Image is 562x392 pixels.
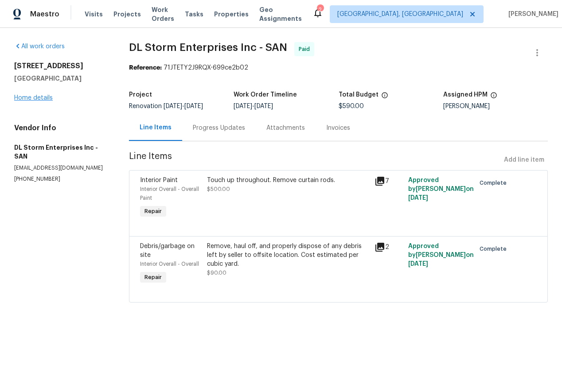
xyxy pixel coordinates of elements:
[375,242,403,252] div: 2
[317,5,323,14] div: 2
[164,103,203,109] span: -
[140,123,172,132] div: Line Items
[408,261,428,267] span: [DATE]
[129,92,152,98] h5: Project
[184,103,203,109] span: [DATE]
[14,43,65,50] a: All work orders
[408,243,474,267] span: Approved by [PERSON_NAME] on
[129,152,500,168] span: Line Items
[443,92,488,98] h5: Assigned HPM
[480,179,510,187] span: Complete
[113,10,141,19] span: Projects
[408,195,428,201] span: [DATE]
[14,164,108,172] p: [EMAIL_ADDRESS][DOMAIN_NAME]
[375,176,403,186] div: 7
[141,207,165,216] span: Repair
[207,176,369,185] div: Touch up throughout. Remove curtain rods.
[326,124,350,132] div: Invoices
[140,261,199,267] span: Interior Overall - Overall
[129,63,548,72] div: 71JTETY2J9RQX-699ce2b02
[266,124,305,132] div: Attachments
[14,175,108,183] p: [PHONE_NUMBER]
[141,273,165,282] span: Repair
[129,42,287,53] span: DL Storm Enterprises Inc - SAN
[443,103,548,109] div: [PERSON_NAME]
[234,103,252,109] span: [DATE]
[14,74,108,83] h5: [GEOGRAPHIC_DATA]
[14,124,108,132] h4: Vendor Info
[152,5,174,23] span: Work Orders
[185,11,203,17] span: Tasks
[337,10,463,19] span: [GEOGRAPHIC_DATA], [GEOGRAPHIC_DATA]
[140,243,195,258] span: Debris/garbage on site
[14,62,108,70] h2: [STREET_ADDRESS]
[193,124,245,132] div: Progress Updates
[381,92,388,103] span: The total cost of line items that have been proposed by Opendoor. This sum includes line items th...
[505,10,558,19] span: [PERSON_NAME]
[129,103,203,109] span: Renovation
[254,103,273,109] span: [DATE]
[299,45,313,54] span: Paid
[408,177,474,201] span: Approved by [PERSON_NAME] on
[234,92,297,98] h5: Work Order Timeline
[339,103,364,109] span: $590.00
[480,245,510,253] span: Complete
[30,10,59,19] span: Maestro
[339,92,379,98] h5: Total Budget
[14,95,53,101] a: Home details
[129,65,162,71] b: Reference:
[207,186,230,192] span: $500.00
[164,103,182,109] span: [DATE]
[140,177,178,183] span: Interior Paint
[234,103,273,109] span: -
[259,5,302,23] span: Geo Assignments
[14,143,108,161] h5: DL Storm Enterprises Inc - SAN
[214,10,249,19] span: Properties
[490,92,497,103] span: The hpm assigned to this work order.
[85,10,103,19] span: Visits
[207,270,226,276] span: $90.00
[140,186,199,201] span: Interior Overall - Overall Paint
[207,242,369,268] div: Remove, haul off, and properly dispose of any debris left by seller to offsite location. Cost est...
